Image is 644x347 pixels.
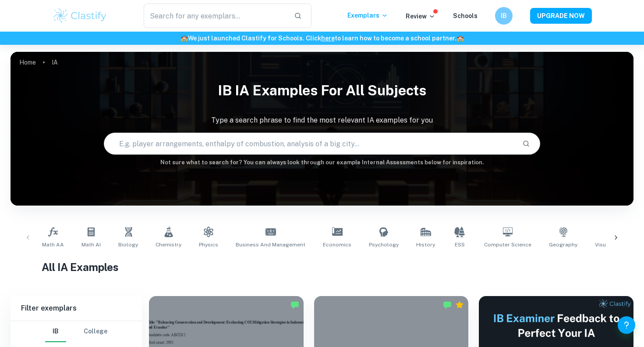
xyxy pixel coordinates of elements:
h6: We just launched Clastify for Schools. Click to learn how to become a school partner. [2,33,642,43]
span: Physics [199,241,218,249]
h1: All IA Examples [42,259,602,275]
h1: IB IA examples for all subjects [11,76,633,105]
input: E.g. player arrangements, enthalpy of combustion, analysis of a big city... [104,131,515,156]
a: Home [19,56,36,69]
p: IA [52,58,58,67]
span: Biology [118,241,138,249]
span: ESS [455,241,465,249]
h6: IB [499,11,509,21]
button: IB [495,7,513,25]
img: Clastify logo [52,7,108,25]
span: Math AI [81,241,101,249]
button: Help and Feedback [618,316,635,334]
span: Psychology [369,241,399,249]
a: Schools [453,12,478,19]
span: Math AA [42,241,64,249]
span: 🏫 [456,35,464,42]
span: Chemistry [156,241,181,249]
button: UPGRADE NOW [530,8,592,24]
button: Search [519,136,534,151]
h6: Not sure what to search for? You can always look through our example Internal Assessments below f... [11,158,633,167]
span: Geography [549,241,577,249]
img: Marked [443,300,452,309]
a: here [321,35,335,42]
span: Business and Management [236,241,305,249]
input: Search for any exemplars... [144,4,287,28]
button: IB [45,321,66,342]
span: 🏫 [180,35,188,42]
span: Economics [323,241,351,249]
div: Premium [455,300,464,309]
span: Computer Science [484,241,531,249]
button: College [84,321,107,342]
img: Marked [290,300,299,309]
span: History [416,241,435,249]
p: Exemplars [347,11,388,20]
p: Review [406,11,435,21]
p: Type a search phrase to find the most relevant IA examples for you [11,115,633,126]
div: Filter type choice [45,321,107,342]
h6: Filter exemplars [11,296,142,321]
